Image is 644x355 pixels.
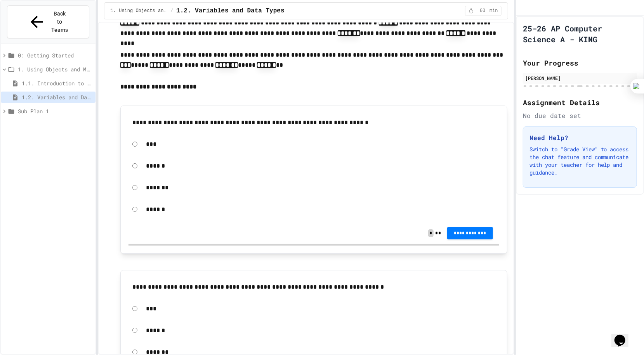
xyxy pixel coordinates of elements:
span: 1.1. Introduction to Algorithms, Programming, and Compilers [22,79,92,87]
span: 0: Getting Started [18,51,92,59]
span: Sub Plan 1 [18,107,92,115]
span: 1.2. Variables and Data Types [22,93,92,101]
p: Switch to "Grade View" to access the chat feature and communicate with your teacher for help and ... [529,145,630,177]
span: 1. Using Objects and Methods [18,65,92,73]
h2: Assignment Details [523,97,637,108]
span: / [170,8,173,14]
span: 60 [476,8,489,14]
iframe: chat widget [611,324,636,347]
h2: Your Progress [523,57,637,68]
span: min [490,8,498,14]
div: [PERSON_NAME] [525,74,635,81]
span: Back to Teams [50,10,69,34]
span: 1.2. Variables and Data Types [176,6,284,16]
h3: Need Help? [529,133,630,142]
div: No due date set [523,111,637,120]
button: Back to Teams [7,5,89,38]
span: 1. Using Objects and Methods [111,8,167,14]
h1: 25-26 AP Computer Science A - KING [523,23,637,45]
